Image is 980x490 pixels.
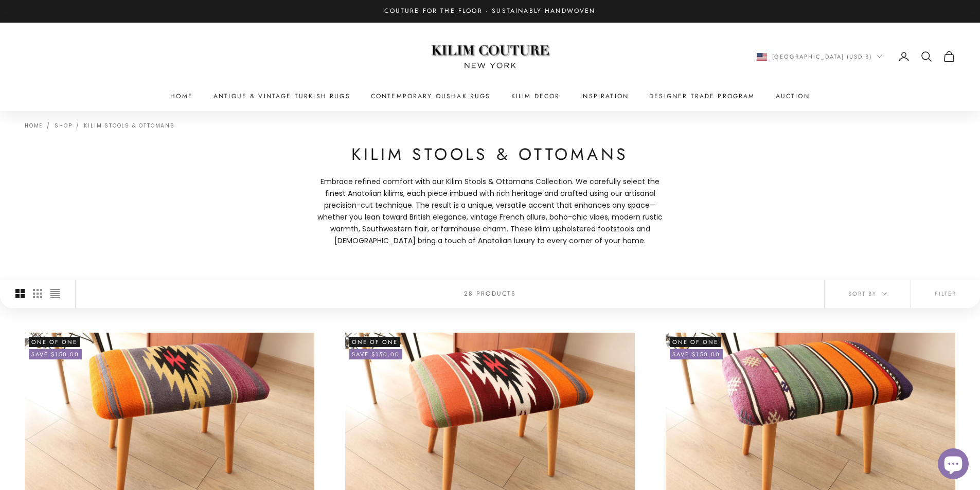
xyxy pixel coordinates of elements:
[349,349,402,359] on-sale-badge: Save $150.00
[29,349,82,359] on-sale-badge: Save $150.00
[757,50,956,63] nav: Secondary navigation
[25,121,175,129] nav: Breadcrumb
[84,122,174,130] a: Kilim Stools & Ottomans
[848,289,887,298] span: Sort by
[55,122,72,130] a: Shop
[670,337,721,347] span: One of One
[911,280,980,307] button: Filter
[580,91,629,101] a: Inspiration
[315,144,665,166] h1: Kilim Stools & Ottomans
[935,448,972,482] inbox-online-store-chat: Shopify online store chat
[170,91,193,101] a: Home
[371,91,491,101] a: Contemporary Oushak Rugs
[25,91,955,101] nav: Primary navigation
[384,6,595,16] p: Couture for the Floor · Sustainably Handwoven
[670,349,723,359] on-sale-badge: Save $150.00
[50,280,60,307] button: Switch to compact product images
[25,122,43,130] a: Home
[772,52,872,61] span: [GEOGRAPHIC_DATA] (USD $)
[315,176,665,247] span: Embrace refined comfort with our Kilim Stools & Ottomans Collection. We carefully select the fine...
[29,337,80,347] span: One of One
[776,91,810,101] a: Auction
[426,32,555,81] img: Logo of Kilim Couture New York
[349,337,400,347] span: One of One
[511,91,560,101] summary: Kilim Decor
[825,280,911,307] button: Sort by
[757,53,767,61] img: United States
[15,280,25,307] button: Switch to larger product images
[649,91,755,101] a: Designer Trade Program
[213,91,350,101] a: Antique & Vintage Turkish Rugs
[33,280,42,307] button: Switch to smaller product images
[757,52,883,61] button: Change country or currency
[464,288,516,299] p: 28 products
